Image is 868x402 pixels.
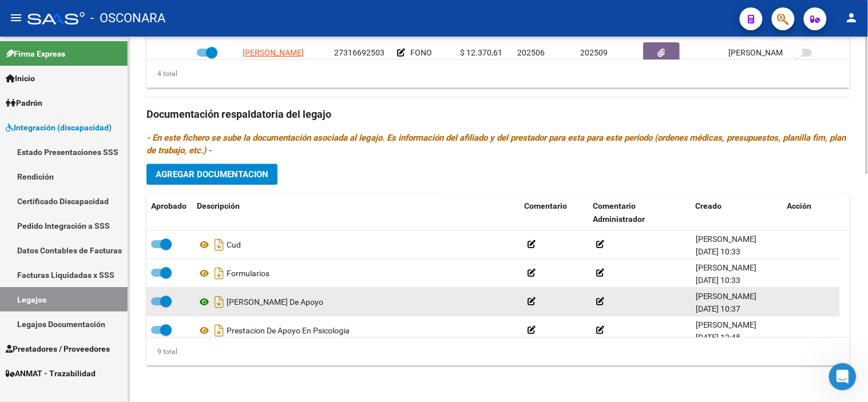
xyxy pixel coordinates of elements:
[146,345,177,358] div: 9 total
[146,106,850,122] h3: Documentación respaldatoria del legajo
[460,47,502,57] span: $ 12.370,61
[90,6,165,31] span: - OSCONARA
[197,264,515,282] div: Formularios
[6,72,35,85] span: Inicio
[729,47,819,57] span: [PERSON_NAME] [DATE]
[334,47,385,57] span: 27316692503
[696,320,757,329] span: [PERSON_NAME]
[197,321,515,340] div: Prestacion De Apoyo En Psicologia
[146,133,846,156] i: - En este fichero se sube la documentación asociada al legajo. Es información del afiliado y del ...
[517,47,545,57] span: 202506
[845,11,859,25] mat-icon: person
[243,47,304,57] span: [PERSON_NAME]
[696,333,741,342] span: [DATE] 12:45
[146,164,278,185] button: Agregar Documentacion
[696,263,757,272] span: [PERSON_NAME]
[9,11,23,25] mat-icon: menu
[6,367,96,380] span: ANMAT - Trazabilidad
[787,201,812,210] span: Acción
[588,194,691,232] datatable-header-cell: Comentario Administrador
[593,201,645,224] span: Comentario Administrador
[197,293,515,311] div: [PERSON_NAME] De Apoyo
[151,201,187,210] span: Aprobado
[146,194,192,232] datatable-header-cell: Aprobado
[212,293,227,311] i: Descargar documento
[212,236,227,254] i: Descargar documento
[146,67,177,80] div: 4 total
[783,194,840,232] datatable-header-cell: Acción
[829,363,857,391] iframe: Intercom live chat
[410,47,432,57] span: FONO
[696,201,722,210] span: Creado
[192,194,520,232] datatable-header-cell: Descripción
[197,236,515,254] div: Cud
[524,201,567,210] span: Comentario
[696,292,757,301] span: [PERSON_NAME]
[691,194,783,232] datatable-header-cell: Creado
[212,264,227,282] i: Descargar documento
[696,247,741,256] span: [DATE] 10:33
[197,201,240,210] span: Descripción
[6,121,112,134] span: Integración (discapacidad)
[212,321,227,340] i: Descargar documento
[520,194,588,232] datatable-header-cell: Comentario
[696,304,741,313] span: [DATE] 10:37
[156,169,268,180] span: Agregar Documentacion
[696,234,757,244] span: [PERSON_NAME]
[6,343,110,355] span: Prestadores / Proveedores
[696,276,741,285] span: [DATE] 10:33
[6,97,42,109] span: Padrón
[580,47,608,57] span: 202509
[6,47,65,60] span: Firma Express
